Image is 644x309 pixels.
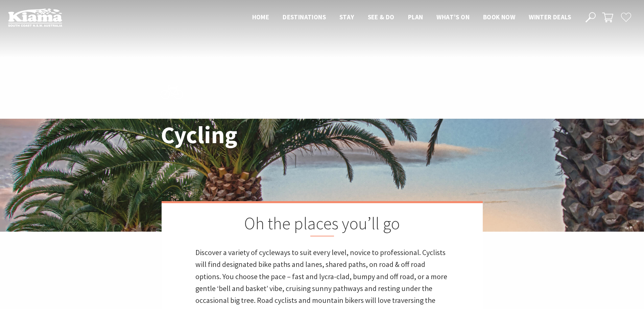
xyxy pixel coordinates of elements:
span: Book now [483,13,515,21]
span: Destinations [283,13,326,21]
span: Home [252,13,269,21]
span: Winter Deals [529,13,571,21]
a: Experience [181,110,212,118]
img: Kiama Logo [8,8,62,27]
a: Outdoor Activities [218,110,271,118]
li: Cycling [278,110,298,118]
span: Stay [339,13,354,21]
nav: Main Menu [245,12,578,23]
span: See & Do [368,13,395,21]
span: What’s On [436,13,470,21]
span: Plan [408,13,423,21]
h1: Cycling [161,122,352,148]
h2: Oh the places you’ll go [195,213,449,236]
a: Home [161,110,175,118]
